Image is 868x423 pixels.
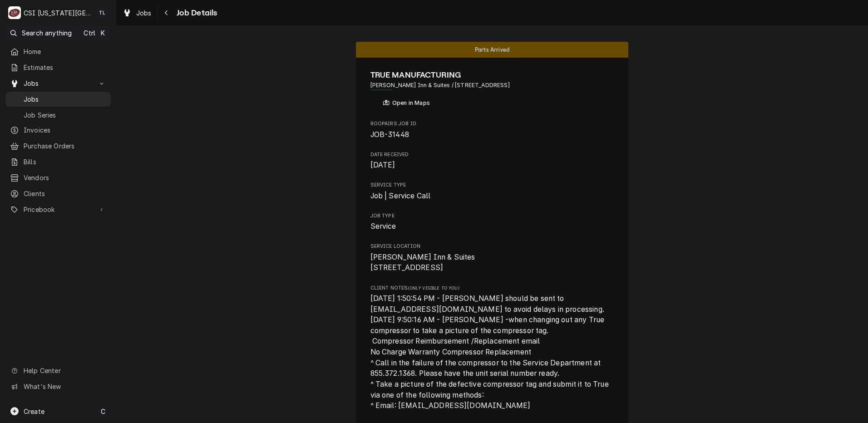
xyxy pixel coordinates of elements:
[5,92,111,107] a: Jobs
[370,151,614,171] div: Date Received
[5,154,111,169] a: Bills
[5,363,111,378] a: Go to Help Center
[475,47,509,53] span: Parts Arrived
[370,243,614,250] span: Service Location
[370,253,475,272] span: [PERSON_NAME] Inn & Suites [STREET_ADDRESS]
[5,138,111,153] a: Purchase Orders
[24,47,106,56] span: Home
[159,5,174,20] button: Navigate back
[370,212,614,232] div: Job Type
[5,25,111,40] button: Search anythingCtrlK
[370,285,614,292] span: Client Notes
[370,69,614,109] div: Client Information
[5,108,111,123] a: Job Series
[370,182,614,189] span: Service Type
[5,60,111,75] a: Estimates
[5,202,111,217] a: Go to Pricebook
[24,205,93,214] span: Pricebook
[24,157,106,167] span: Bills
[101,407,105,416] span: C
[370,161,395,169] span: [DATE]
[24,94,106,104] span: Jobs
[370,160,614,171] span: Date Received
[24,79,93,88] span: Jobs
[370,69,614,81] span: Name
[24,408,44,415] span: Create
[370,212,614,220] span: Job Type
[370,120,614,128] span: Roopairs Job ID
[370,129,614,140] span: Roopairs Job ID
[96,6,108,19] div: TL
[24,141,106,151] span: Purchase Orders
[370,252,614,273] span: Service Location
[84,28,95,38] span: Ctrl
[24,63,106,72] span: Estimates
[370,97,443,109] button: Open in Maps
[8,6,21,19] div: C
[370,81,614,89] span: Address
[5,123,111,138] a: Invoices
[101,28,105,38] span: K
[24,110,106,120] span: Job Series
[370,222,396,231] span: Service
[8,6,21,19] div: CSI Kansas City's Avatar
[5,44,111,59] a: Home
[370,182,614,201] div: Service Type
[5,170,111,185] a: Vendors
[119,5,155,20] a: Jobs
[22,28,72,38] span: Search anything
[24,366,105,375] span: Help Center
[5,76,111,91] a: Go to Jobs
[24,382,105,391] span: What's New
[370,120,614,140] div: Roopairs Job ID
[24,8,91,18] div: CSI [US_STATE][GEOGRAPHIC_DATA]
[370,130,409,139] span: JOB-31448
[96,6,108,19] div: Torey Lopez's Avatar
[356,42,628,58] div: Status
[24,125,106,135] span: Invoices
[370,191,614,202] span: Service Type
[174,7,217,19] span: Job Details
[370,221,614,232] span: Job Type
[370,151,614,158] span: Date Received
[408,285,459,290] span: (Only Visible to You)
[5,186,111,201] a: Clients
[5,379,111,394] a: Go to What's New
[370,243,614,273] div: Service Location
[24,173,106,182] span: Vendors
[370,192,431,200] span: Job | Service Call
[24,189,106,198] span: Clients
[136,8,152,18] span: Jobs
